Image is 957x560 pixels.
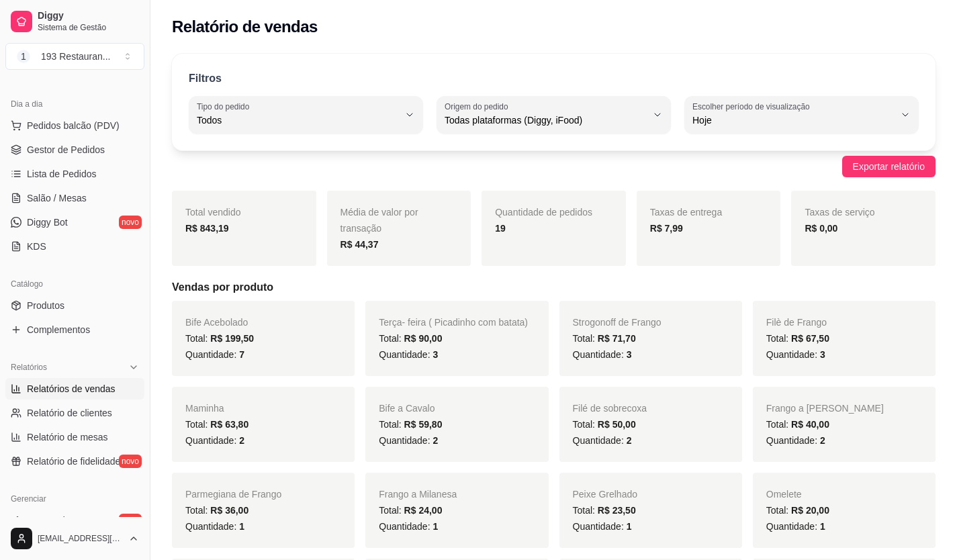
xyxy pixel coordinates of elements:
[5,5,144,38] a: DiggySistema de Gestão
[185,489,281,500] span: Parmegiana de Frango
[27,119,120,132] span: Pedidos balcão (PDV)
[379,505,442,516] span: Total:
[5,43,144,70] button: Select a team
[573,333,636,344] span: Total:
[820,521,825,532] span: 1
[239,349,244,360] span: 7
[5,451,144,472] a: Relatório de fidelidadenovo
[432,521,438,532] span: 1
[432,349,438,360] span: 3
[239,435,244,446] span: 2
[189,71,222,87] p: Filtros
[853,159,925,174] span: Exportar relatório
[185,207,241,218] span: Total vendido
[5,319,144,340] a: Complementos
[573,505,636,516] span: Total:
[495,223,506,234] strong: 19
[185,505,248,516] span: Total:
[820,349,825,360] span: 3
[27,299,64,312] span: Produtos
[842,156,936,177] button: Exportar relatório
[573,435,632,446] span: Quantidade:
[185,403,224,414] span: Maminha
[5,93,144,115] div: Dia a dia
[766,505,829,516] span: Total:
[573,489,638,500] span: Peixe Grelhado
[210,505,248,516] span: R$ 36,00
[185,223,229,234] strong: R$ 843,19
[27,514,83,527] span: Entregadores
[766,435,825,446] span: Quantidade:
[598,419,636,430] span: R$ 50,00
[5,163,144,185] a: Lista de Pedidos
[5,139,144,160] a: Gestor de Pedidos
[5,212,144,233] a: Diggy Botnovo
[791,419,829,430] span: R$ 40,00
[185,333,254,344] span: Total:
[27,143,105,156] span: Gestor de Pedidos
[239,521,244,532] span: 1
[185,349,244,360] span: Quantidade:
[210,333,254,344] span: R$ 199,50
[5,115,144,136] button: Pedidos balcão (PDV)
[5,510,144,531] a: Entregadoresnovo
[379,333,442,344] span: Total:
[573,521,632,532] span: Quantidade:
[820,435,825,446] span: 2
[766,317,827,328] span: Filè de Frango
[185,435,244,446] span: Quantidade:
[766,333,829,344] span: Total:
[791,505,829,516] span: R$ 20,00
[379,349,438,360] span: Quantidade:
[598,505,636,516] span: R$ 23,50
[5,488,144,510] div: Gerenciar
[185,419,248,430] span: Total:
[38,10,139,22] span: Diggy
[27,240,46,253] span: KDS
[445,101,512,112] label: Origem do pedido
[437,96,671,134] button: Origem do pedidoTodas plataformas (Diggy, iFood)
[340,207,418,234] span: Média de valor por transação
[404,505,443,516] span: R$ 24,00
[5,522,144,555] button: [EMAIL_ADDRESS][DOMAIN_NAME]
[27,382,116,395] span: Relatórios de vendas
[27,191,87,205] span: Salão / Mesas
[5,273,144,295] div: Catálogo
[172,16,318,38] h2: Relatório de vendas
[38,533,123,544] span: [EMAIL_ADDRESS][DOMAIN_NAME]
[379,435,438,446] span: Quantidade:
[11,362,47,373] span: Relatórios
[598,333,636,344] span: R$ 71,70
[573,317,662,328] span: Strogonoff de Frango
[379,317,528,328] span: Terça- feira ( Picadinho com batata)
[5,426,144,448] a: Relatório de mesas
[340,239,379,250] strong: R$ 44,37
[766,419,829,430] span: Total:
[5,187,144,209] a: Salão / Mesas
[38,22,139,33] span: Sistema de Gestão
[41,50,111,63] div: 193 Restauran ...
[197,101,254,112] label: Tipo do pedido
[650,223,683,234] strong: R$ 7,99
[27,323,90,336] span: Complementos
[27,167,97,181] span: Lista de Pedidos
[404,333,443,344] span: R$ 90,00
[5,378,144,400] a: Relatórios de vendas
[5,236,144,257] a: KDS
[379,419,442,430] span: Total:
[379,489,457,500] span: Frango a Milanesa
[650,207,722,218] span: Taxas de entrega
[627,521,632,532] span: 1
[379,521,438,532] span: Quantidade:
[684,96,919,134] button: Escolher período de visualizaçãoHoje
[404,419,443,430] span: R$ 59,80
[627,349,632,360] span: 3
[197,113,399,127] span: Todos
[692,113,895,127] span: Hoje
[172,279,936,295] h5: Vendas por produto
[445,113,647,127] span: Todas plataformas (Diggy, iFood)
[27,430,108,444] span: Relatório de mesas
[5,295,144,316] a: Produtos
[379,403,435,414] span: Bife a Cavalo
[766,349,825,360] span: Quantidade:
